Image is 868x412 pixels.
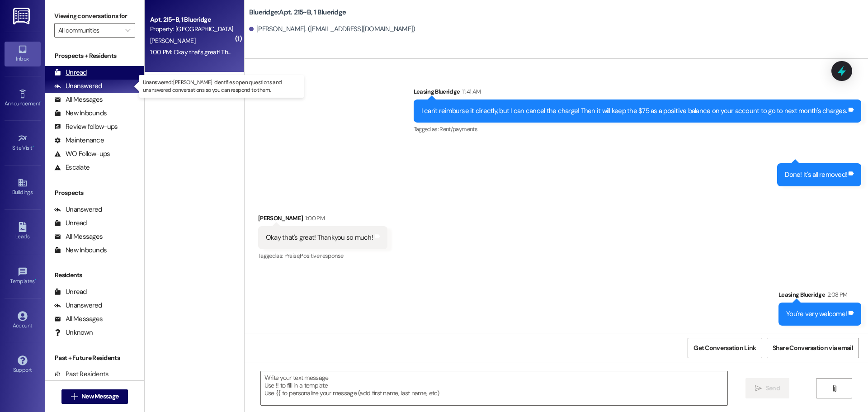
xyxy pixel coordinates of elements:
[460,87,481,96] div: 11:41 AM
[831,385,838,392] i: 
[249,8,346,17] b: Blueridge: Apt. 215~B, 1 Blueridge
[785,170,847,180] div: Done! It's all removed!
[300,252,343,260] span: Positive response
[5,308,41,333] a: Account
[54,232,103,242] div: All Messages
[266,233,373,242] div: Okay that's great! Thankyou so much!
[5,264,41,289] a: Templates •
[54,136,104,145] div: Maintenance
[745,378,789,398] button: Send
[249,24,415,34] div: [PERSON_NAME]. ([EMAIL_ADDRESS][DOMAIN_NAME])
[5,353,41,377] a: Support
[755,385,762,392] i: 
[414,123,862,136] div: Tagged as:
[5,42,41,66] a: Inbox
[54,218,87,228] div: Unread
[150,15,234,24] div: Apt. 215~B, 1 Blueridge
[303,213,324,223] div: 1:00 PM
[54,328,93,337] div: Unknown
[54,301,102,310] div: Unanswered
[71,393,78,400] i: 
[58,23,121,38] input: All communities
[54,369,109,379] div: Past Residents
[693,343,756,353] span: Get Conversation Link
[54,109,107,118] div: New Inbounds
[54,246,107,255] div: New Inbounds
[54,9,135,23] label: Viewing conversations for
[778,290,861,303] div: Leasing Blueridge
[767,338,859,358] button: Share Conversation via email
[5,219,41,244] a: Leads
[54,68,87,77] div: Unread
[773,343,853,353] span: Share Conversation via email
[786,309,847,319] div: You're very welcome!
[5,175,41,199] a: Buildings
[81,392,118,401] span: New Message
[35,277,36,283] span: •
[5,131,41,155] a: Site Visit •
[54,287,87,297] div: Unread
[125,27,130,34] i: 
[33,143,34,150] span: •
[825,290,847,299] div: 2:08 PM
[258,249,387,262] div: Tagged as:
[150,48,273,56] div: 1:00 PM: Okay that's great! Thankyou so much!
[421,106,847,116] div: I can't reimburse it directly, but I can cancel the charge! Then it will keep the $75 as a positi...
[45,51,144,61] div: Prospects + Residents
[54,314,103,324] div: All Messages
[284,252,300,260] span: Praise ,
[13,8,32,24] img: ResiDesk Logo
[54,205,102,214] div: Unanswered
[150,37,195,45] span: [PERSON_NAME]
[61,389,128,404] button: New Message
[54,81,102,91] div: Unanswered
[766,384,780,393] span: Send
[54,149,110,159] div: WO Follow-ups
[40,99,42,105] span: •
[45,353,144,363] div: Past + Future Residents
[439,125,477,133] span: Rent/payments
[54,163,90,172] div: Escalate
[143,79,300,94] p: Unanswered: [PERSON_NAME] identifies open questions and unanswered conversations so you can respo...
[45,270,144,280] div: Residents
[414,87,862,99] div: Leasing Blueridge
[150,24,234,34] div: Property: [GEOGRAPHIC_DATA]
[688,338,762,358] button: Get Conversation Link
[54,122,118,132] div: Review follow-ups
[45,188,144,198] div: Prospects
[54,95,103,104] div: All Messages
[258,213,387,226] div: [PERSON_NAME]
